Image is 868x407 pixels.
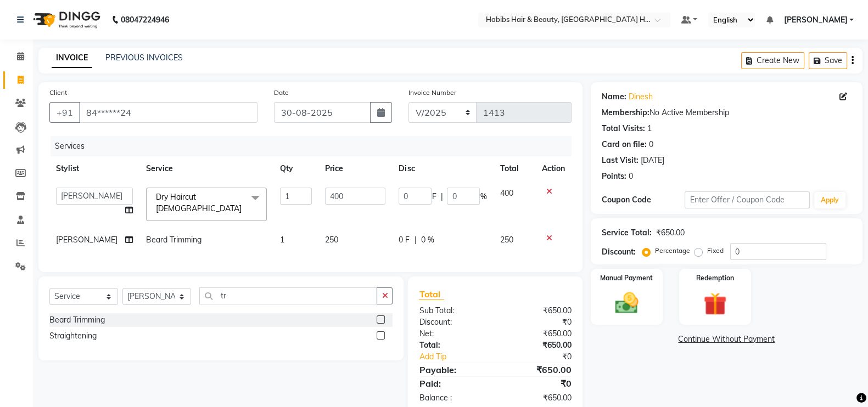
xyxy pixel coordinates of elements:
label: Manual Payment [600,273,653,283]
img: _cash.svg [608,290,645,316]
label: Date [274,88,289,98]
label: Redemption [696,273,734,283]
div: ₹650.00 [495,363,580,376]
input: Search or Scan [199,287,377,304]
th: Stylist [49,156,139,181]
div: ₹0 [509,351,580,363]
th: Total [493,156,535,181]
a: x [242,203,247,213]
div: Sub Total: [411,305,495,316]
div: ₹650.00 [495,305,580,316]
div: Name: [602,91,626,103]
span: 0 F [399,234,410,246]
div: Total: [411,340,495,351]
div: No Active Membership [602,107,852,118]
button: +91 [49,102,80,123]
a: Add Tip [411,351,509,363]
button: Apply [814,192,845,208]
div: Last Visit: [602,155,639,166]
div: 1 [647,123,652,134]
div: Service Total: [602,227,652,239]
div: Card on file: [602,139,647,150]
span: | [440,191,443,202]
span: % [480,191,486,202]
div: Beard Trimming [49,314,105,326]
input: Search by Name/Mobile/Email/Code [79,102,257,123]
th: Disc [392,156,493,181]
button: Create New [741,52,804,69]
div: Payable: [411,363,495,376]
span: 250 [325,235,338,245]
a: INVOICE [52,48,92,68]
span: [PERSON_NAME] [56,235,117,245]
span: Beard Trimming [146,235,201,245]
label: Invoice Number [408,88,456,98]
b: 08047224946 [121,4,169,35]
th: Qty [273,156,318,181]
div: Discount: [411,316,495,328]
th: Service [139,156,273,181]
div: Membership: [602,107,649,118]
div: Discount: [602,246,636,258]
div: ₹650.00 [495,392,580,404]
div: ₹650.00 [495,328,580,340]
span: Dry Haircut [DEMOGRAPHIC_DATA] [156,192,242,213]
span: 400 [500,188,513,198]
div: Paid: [411,377,495,390]
img: logo [28,4,103,35]
img: _gift.svg [696,290,733,318]
th: Price [318,156,392,181]
div: Services [51,136,580,156]
div: 0 [649,139,653,150]
div: ₹650.00 [495,340,580,351]
th: Action [535,156,572,181]
span: F [432,191,436,202]
div: Straightening [49,330,97,342]
span: Total [419,289,444,300]
div: Total Visits: [602,123,645,134]
label: Percentage [655,246,690,256]
a: PREVIOUS INVOICES [105,53,183,63]
div: Points: [602,171,626,182]
div: 0 [629,171,633,182]
div: ₹0 [495,316,580,328]
a: Dinesh [629,91,653,103]
div: ₹0 [495,377,580,390]
span: 250 [500,235,513,245]
input: Enter Offer / Coupon Code [685,191,810,208]
a: Continue Without Payment [593,333,860,345]
span: 1 [280,235,284,245]
div: ₹650.00 [656,227,685,239]
span: 0 % [421,234,434,246]
div: Coupon Code [602,194,685,206]
span: | [414,234,416,246]
div: Net: [411,328,495,340]
div: Balance : [411,392,495,404]
label: Client [49,88,67,98]
div: [DATE] [641,155,664,166]
label: Fixed [707,246,724,256]
button: Save [809,52,847,69]
span: [PERSON_NAME] [783,14,847,26]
